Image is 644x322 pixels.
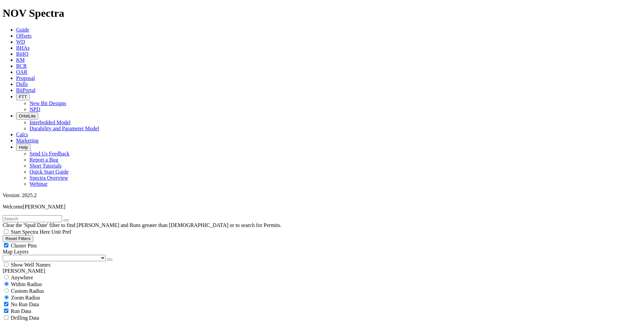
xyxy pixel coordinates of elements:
a: Spectra Overview [30,175,68,181]
span: Start Spectra Here [11,229,50,235]
span: Run Data [11,308,31,314]
a: WD [16,39,25,45]
a: Marketing [16,138,39,143]
a: BitIQ [16,51,28,57]
a: Proposal [16,75,35,81]
span: Cluster Pins [11,243,37,248]
a: NPD [30,106,40,112]
span: [PERSON_NAME] [23,204,65,210]
span: FTT [19,94,27,99]
a: Calcs [16,132,28,137]
span: Within Radius [11,281,42,287]
span: Zoom Radius [11,295,40,301]
a: Report a Bug [30,157,58,163]
a: KM [16,57,25,63]
span: Clear the 'Spud Date' filter to find [PERSON_NAME] and Runs greater than [DEMOGRAPHIC_DATA] or to... [3,222,281,228]
a: Guide [16,27,29,33]
button: FTT [16,93,30,100]
button: Reset Filters [3,235,33,242]
a: Send Us Feedback [30,151,69,156]
a: Quick Start Guide [30,169,68,175]
button: Help [16,144,31,151]
a: BCR [16,63,27,69]
span: OrbitLite [19,113,36,119]
h1: NOV Spectra [3,7,641,19]
a: Interbedded Model [30,120,70,125]
span: Anywhere [11,275,33,280]
a: BHAs [16,45,30,51]
a: BitPortal [16,87,36,93]
a: Offsets [16,33,32,39]
span: Drilling Data [11,315,39,321]
a: Short Tutorials [30,163,62,169]
a: OAR [16,69,28,75]
p: Welcome [3,204,641,210]
div: Version: 2025.2 [3,192,641,198]
a: Webinar [30,181,48,187]
span: Custom Radius [11,288,44,294]
span: Help [19,145,28,150]
a: Dulls [16,81,28,87]
input: Search [3,215,62,222]
span: No Run Data [11,302,39,307]
span: Show Well Names [11,262,50,268]
input: Start Spectra Here [4,229,8,234]
div: [PERSON_NAME] [3,268,641,274]
button: OrbitLite [16,112,38,120]
span: Unit Pref [51,229,71,235]
a: Durability and Parameter Model [30,126,99,131]
a: New Bit Designs [30,100,66,106]
span: Map Layers [3,249,29,255]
